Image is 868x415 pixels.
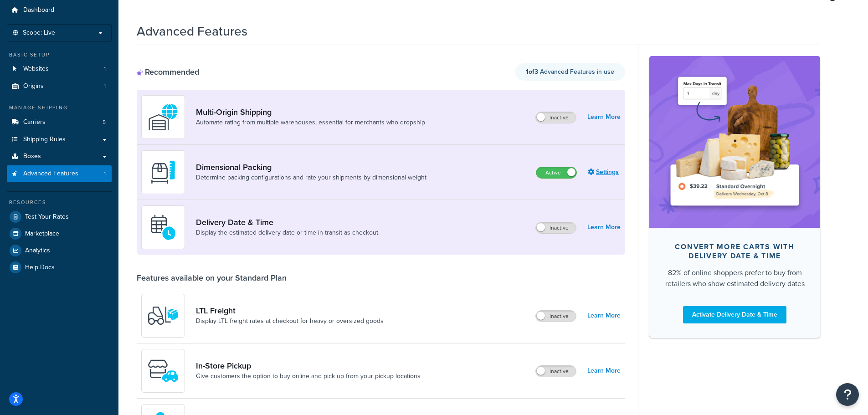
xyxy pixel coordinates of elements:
a: Learn More [587,364,621,377]
img: feature-image-ddt-36eae7f7280da8017bfb280eaccd9c446f90b1fe08728e4019434db127062ab4.png [663,70,806,214]
img: DTVBYsAAAAAASUVORK5CYII= [147,156,179,188]
span: Help Docs [25,264,55,272]
a: Help Docs [7,259,112,276]
div: Convert more carts with delivery date & time [664,242,806,261]
a: Automate rating from multiple warehouses, essential for merchants who dropship [196,118,425,127]
a: Advanced Features1 [7,165,112,182]
span: 1 [104,65,106,73]
label: Inactive [536,311,576,322]
img: gfkeb5ejjkALwAAAABJRU5ErkJggg== [147,211,179,243]
span: 1 [104,170,106,178]
div: Resources [7,199,112,206]
li: Websites [7,61,112,77]
div: Features available on your Standard Plan [137,273,287,283]
a: Learn More [587,111,621,123]
span: Test Your Rates [25,213,69,221]
span: 5 [103,118,106,126]
a: Determine packing configurations and rate your shipments by dimensional weight [196,173,426,182]
span: 1 [104,82,106,90]
label: Inactive [536,366,576,377]
a: Display the estimated delivery date or time in transit as checkout. [196,228,380,237]
a: Origins1 [7,78,112,95]
a: Analytics [7,242,112,259]
a: Learn More [587,221,621,234]
a: Dashboard [7,2,112,19]
div: Manage Shipping [7,104,112,112]
div: Basic Setup [7,51,112,59]
div: 82% of online shoppers prefer to buy from retailers who show estimated delivery dates [664,267,806,289]
a: Delivery Date & Time [196,217,380,227]
span: Websites [23,65,49,73]
a: Activate Delivery Date & Time [683,306,786,323]
label: Active [536,167,576,178]
li: Carriers [7,114,112,131]
li: Advanced Features [7,165,112,182]
span: Marketplace [25,230,59,238]
span: Advanced Features [23,170,78,178]
strong: 1 of 3 [526,67,538,77]
a: Websites1 [7,61,112,77]
img: WatD5o0RtDAAAAAElFTkSuQmCC [147,101,179,133]
a: In-Store Pickup [196,361,421,371]
div: Recommended [137,67,199,77]
span: Carriers [23,118,46,126]
li: Origins [7,78,112,95]
img: y79ZsPf0fXUFUhFXDzUgf+ktZg5F2+ohG75+v3d2s1D9TjoU8PiyCIluIjV41seZevKCRuEjTPPOKHJsQcmKCXGdfprl3L4q7... [147,300,179,332]
label: Inactive [536,222,576,233]
a: Settings [588,166,621,179]
a: Dimensional Packing [196,162,426,172]
a: Multi-Origin Shipping [196,107,425,117]
a: Shipping Rules [7,131,112,148]
a: LTL Freight [196,306,384,316]
span: Advanced Features in use [526,67,614,77]
a: Carriers5 [7,114,112,131]
a: Test Your Rates [7,209,112,225]
a: Display LTL freight rates at checkout for heavy or oversized goods [196,317,384,326]
a: Boxes [7,148,112,165]
span: Shipping Rules [23,136,66,143]
span: Dashboard [23,6,54,14]
h1: Advanced Features [137,22,247,40]
a: Give customers the option to buy online and pick up from your pickup locations [196,372,421,381]
a: Marketplace [7,225,112,242]
span: Analytics [25,247,50,255]
label: Inactive [536,112,576,123]
span: Boxes [23,153,41,160]
button: Open Resource Center [836,383,859,406]
img: wfgcfpwTIucLEAAAAASUVORK5CYII= [147,355,179,387]
a: Learn More [587,309,621,322]
span: Scope: Live [23,29,55,37]
span: Origins [23,82,44,90]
